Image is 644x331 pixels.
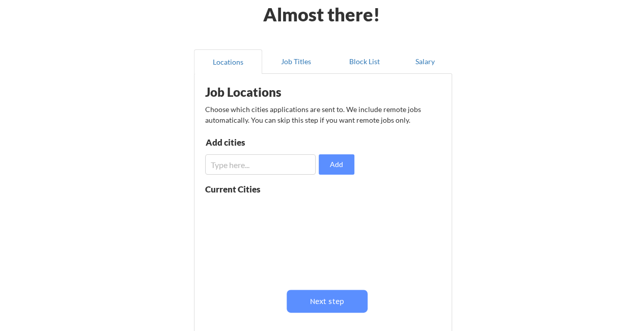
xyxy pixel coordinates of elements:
input: Type here... [205,154,316,175]
div: Add cities [206,138,311,147]
button: Add [319,154,354,175]
button: Next step [287,290,368,313]
div: Almost there! [250,5,393,23]
div: Current Cities [205,185,283,194]
button: Locations [194,49,262,74]
button: Salary [399,49,452,74]
button: Block List [330,49,399,74]
div: Job Locations [205,86,334,98]
div: Choose which cities applications are sent to. We include remote jobs automatically. You can skip ... [205,104,440,125]
button: Job Titles [262,49,330,74]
